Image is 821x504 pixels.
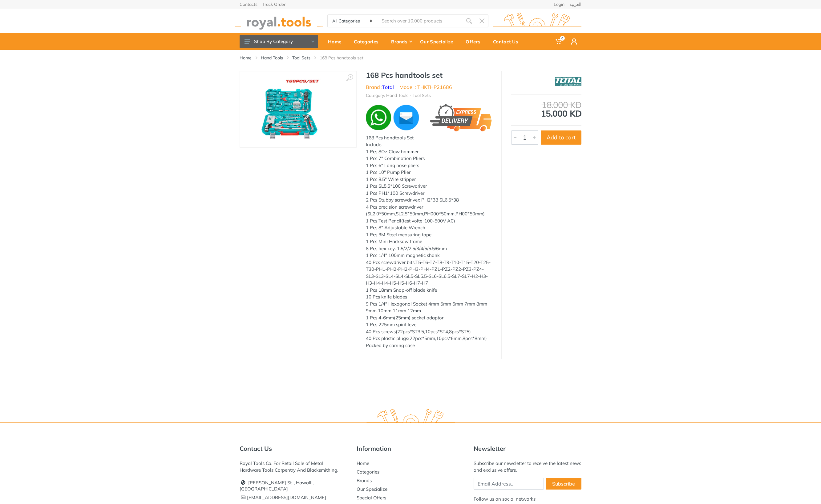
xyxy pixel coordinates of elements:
h1: 168 Pcs handtools set [366,71,492,80]
a: Tool Sets [292,55,310,61]
img: royal.tools Logo [235,13,323,30]
div: Follow us on social networks [474,496,581,502]
a: Offers [461,33,489,50]
div: 15.000 KD [511,101,581,118]
a: 0 [551,33,567,50]
a: Categories [350,33,387,50]
div: 168 Pcs handtools Set Include: 1 Pcs 8Oz Claw hammer 1 Pcs 7" Combination Pliers 1 Pcs 6" Long no... [366,134,492,349]
img: wa.webp [366,105,391,130]
li: Brand : [366,83,394,91]
a: Our Specialize [357,486,387,492]
img: ma.webp [392,104,420,131]
a: Brands [357,478,372,483]
a: العربية [569,2,581,6]
img: royal.tools Logo [366,409,455,426]
div: Home [324,35,350,48]
li: 168 Pcs handtools set [320,55,373,61]
img: royal.tools Logo [493,13,581,30]
li: Model : THKTHP21686 [399,83,452,91]
a: Login [554,2,564,6]
a: Track Order [262,2,285,6]
a: Contact Us [489,33,527,50]
h5: Newsletter [474,445,581,452]
div: Our Specialize [416,35,461,48]
span: 0 [560,36,565,41]
li: [EMAIL_ADDRESS][DOMAIN_NAME] [240,493,347,502]
nav: breadcrumb [240,55,581,61]
a: Home [324,33,350,50]
img: express.png [430,104,492,131]
input: Site search [376,14,463,27]
input: Email Address... [474,478,544,490]
a: Categories [357,469,379,475]
div: 18.000 KD [511,101,581,109]
a: Special Offers [357,495,386,501]
a: Hand Tools [261,55,283,61]
a: Home [240,55,252,61]
img: Royal Tools - 168 Pcs handtools set [257,78,321,141]
div: Royal Tools Co. For Retail Sale of Metal Hardware Tools Carpentry And Blacksmithing. [240,460,347,474]
a: [PERSON_NAME] St. , Hawalli, [GEOGRAPHIC_DATA] [240,480,313,492]
button: Subscribe [546,478,581,490]
button: Add to cart [541,130,581,145]
li: Category: Hand Tools - Tool Sets [366,92,431,99]
a: Our Specialize [416,33,461,50]
img: Total [555,74,581,89]
div: Offers [461,35,489,48]
h5: Information [357,445,464,452]
a: Contacts [240,2,257,6]
div: Categories [350,35,387,48]
div: Contact Us [489,35,527,48]
div: Brands [387,35,416,48]
a: Home [357,460,369,466]
h5: Contact Us [240,445,347,452]
div: Subscribe our newsletter to receive the latest news and exclusive offers. [474,460,581,474]
a: Total [382,84,394,90]
select: Category [328,15,376,27]
button: Shop By Category [240,35,318,48]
